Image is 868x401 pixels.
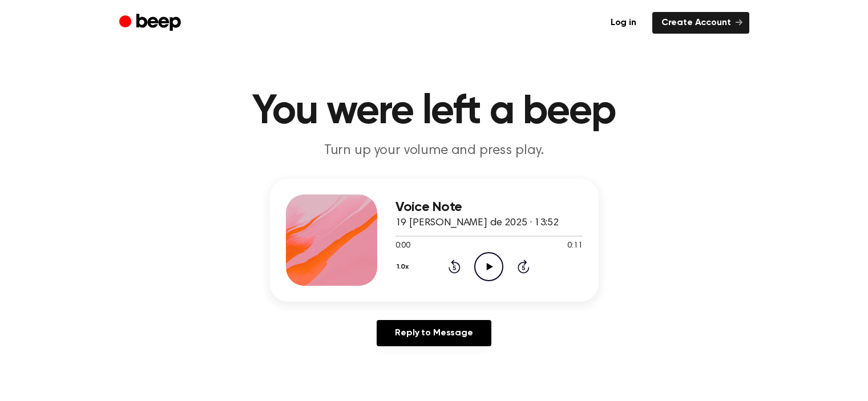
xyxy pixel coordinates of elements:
span: 0:11 [567,240,582,252]
a: Reply to Message [377,320,491,346]
a: Beep [119,12,184,34]
span: 19 [PERSON_NAME] de 2025 · 13:52 [395,218,559,228]
a: Log in [601,12,645,34]
button: 1.0x [395,257,413,277]
a: Create Account [652,12,749,34]
h1: You were left a beep [142,91,726,132]
span: 0:00 [395,240,410,252]
h3: Voice Note [395,200,583,215]
p: Turn up your volume and press play. [215,141,653,160]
